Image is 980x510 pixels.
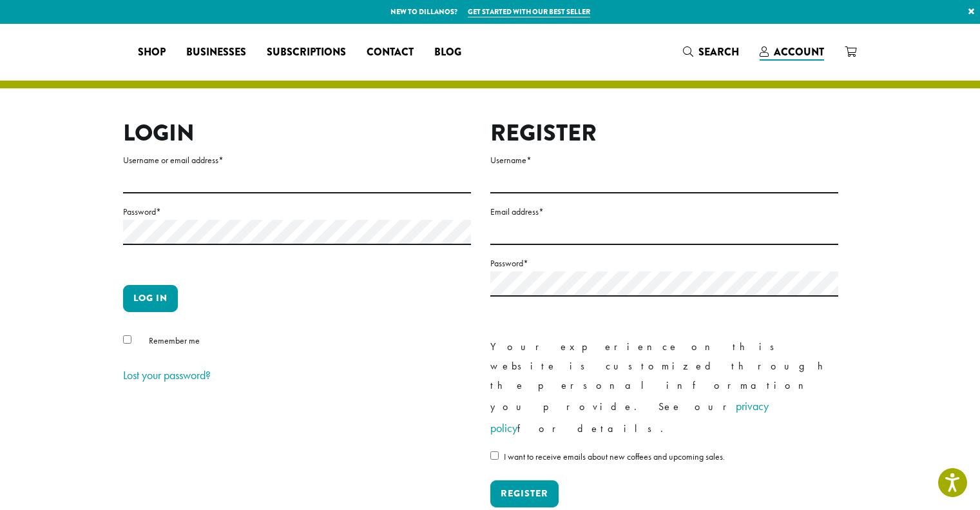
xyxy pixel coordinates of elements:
span: Subscriptions [267,44,346,61]
span: Businesses [186,44,246,61]
span: Account [774,44,824,59]
a: Shop [128,42,176,63]
h2: Login [123,119,471,147]
label: Password [490,255,838,271]
label: Email address [490,204,838,220]
span: I want to receive emails about new coffees and upcoming sales. [504,451,725,462]
a: Search [673,41,749,63]
label: Username or email address [123,152,471,168]
p: Your experience on this website is customized through the personal information you provide. See o... [490,337,838,439]
button: Log in [123,285,178,312]
span: Shop [138,44,166,61]
a: Get started with our best seller [468,6,590,17]
h2: Register [490,119,838,147]
span: Search [698,44,739,59]
span: Contact [367,44,414,61]
button: Register [490,480,559,507]
span: Remember me [149,335,200,346]
span: Blog [434,44,461,61]
input: I want to receive emails about new coffees and upcoming sales. [490,451,499,460]
label: Password [123,204,471,220]
label: Username [490,152,838,168]
a: Lost your password? [123,368,211,382]
a: privacy policy [490,398,769,435]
